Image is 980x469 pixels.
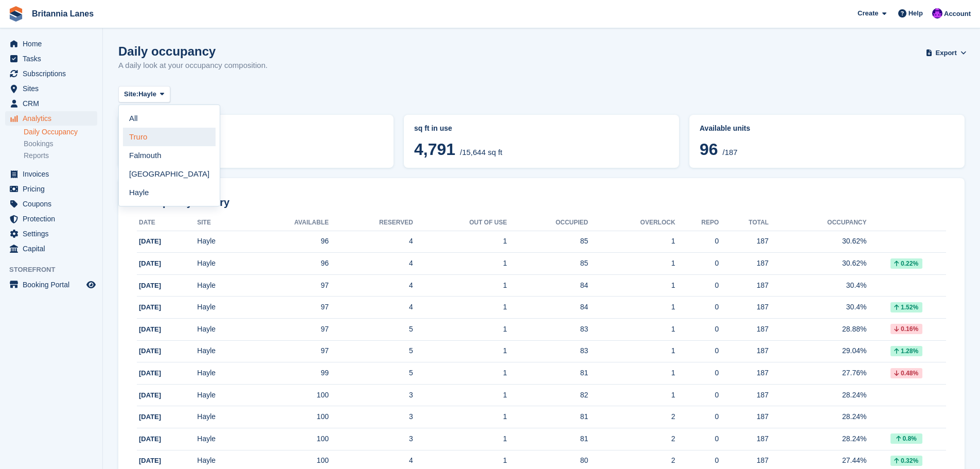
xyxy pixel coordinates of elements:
td: 30.4% [769,274,866,297]
div: 0 [675,236,719,247]
th: Out of Use [413,215,507,231]
abbr: Current breakdown of %{unit} occupied [414,123,669,134]
a: All [123,109,216,128]
td: Hayle [197,384,243,406]
td: 187 [719,297,769,319]
td: 28.24% [769,406,866,428]
td: 5 [329,319,413,341]
span: Invoices [23,167,84,181]
th: Date [137,215,197,231]
td: 3 [329,384,413,406]
span: [DATE] [139,413,161,421]
div: 0 [675,302,719,312]
td: 187 [719,274,769,297]
td: 1 [413,231,507,253]
a: menu [5,167,97,181]
td: Hayle [197,406,243,428]
span: [DATE] [139,282,161,289]
div: 0 [675,433,719,444]
td: 187 [719,428,769,450]
th: Repo [675,215,719,231]
td: 1 [413,253,507,275]
td: 27.76% [769,362,866,385]
button: Site: Hayle [118,86,170,103]
span: [DATE] [139,259,161,267]
span: CRM [23,96,84,111]
span: Settings [23,227,84,241]
span: Site: [124,89,138,99]
span: Account [944,9,971,19]
div: 1.28% [890,346,922,356]
div: 84 [507,302,589,312]
div: 0 [675,368,719,378]
span: [DATE] [139,369,161,377]
span: Storefront [9,265,102,275]
span: Tasks [23,51,84,66]
a: Daily Occupancy [24,127,97,137]
div: 82 [507,390,589,401]
span: [DATE] [139,391,161,399]
a: menu [5,96,97,111]
span: [DATE] [139,435,161,443]
td: 1 [413,428,507,450]
th: Total [719,215,769,231]
td: 1 [413,384,507,406]
th: Overlock [588,215,675,231]
td: 30.62% [769,231,866,253]
div: 0.16% [890,324,922,334]
a: Falmouth [123,146,216,165]
th: Reserved [329,215,413,231]
span: Export [936,48,957,58]
td: 3 [329,428,413,450]
td: Hayle [197,319,243,341]
a: Truro [123,128,216,146]
td: 28.88% [769,319,866,341]
td: 1 [413,297,507,319]
span: [DATE] [139,303,161,311]
td: 187 [719,340,769,362]
a: Preview store [85,279,97,291]
td: 97 [243,319,329,341]
div: 2 [588,433,675,444]
span: Booking Portal [23,277,84,292]
div: 0.22% [890,258,922,269]
abbr: Current percentage of units occupied or overlocked [700,123,954,134]
td: 1 [413,406,507,428]
td: 100 [243,406,329,428]
div: 0.48% [890,368,922,378]
div: 1 [588,324,675,335]
div: 1 [588,390,675,401]
div: 1.52% [890,302,922,312]
th: Occupied [507,215,589,231]
a: menu [5,182,97,196]
span: sq ft in use [414,124,452,132]
td: 100 [243,384,329,406]
td: 187 [719,319,769,341]
div: 1 [588,302,675,312]
td: 99 [243,362,329,385]
a: menu [5,66,97,81]
div: 81 [507,433,589,444]
td: 187 [719,384,769,406]
td: 97 [243,340,329,362]
div: 80 [507,455,589,466]
span: Hayle [138,89,156,99]
td: 97 [243,274,329,297]
td: Hayle [197,274,243,297]
div: 0 [675,345,719,356]
span: Create [858,8,878,19]
span: [DATE] [139,457,161,464]
td: 96 [243,253,329,275]
div: 83 [507,324,589,335]
span: /15,644 sq ft [460,148,503,157]
td: 3 [329,406,413,428]
div: 1 [588,368,675,378]
span: Coupons [23,197,84,211]
td: Hayle [197,340,243,362]
span: /187 [722,148,737,157]
div: 0.32% [890,456,922,466]
abbr: Current percentage of sq ft occupied [129,123,383,134]
span: [DATE] [139,325,161,333]
a: menu [5,227,97,241]
a: Britannia Lanes [28,5,98,22]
